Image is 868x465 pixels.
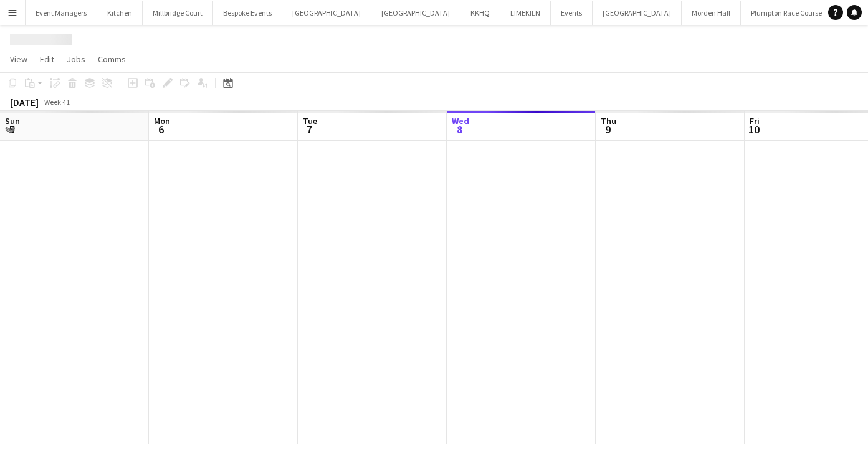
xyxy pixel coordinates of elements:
button: [GEOGRAPHIC_DATA] [593,1,682,25]
span: Tue [303,115,317,127]
button: [GEOGRAPHIC_DATA] [371,1,460,25]
a: View [5,51,32,67]
span: Week 41 [41,97,72,107]
span: 10 [748,122,760,137]
span: Comms [98,54,126,65]
span: Jobs [67,54,85,65]
span: 5 [3,122,20,137]
span: Mon [154,115,170,127]
span: 8 [450,122,469,137]
a: Comms [93,51,131,67]
span: Edit [40,54,54,65]
span: Wed [452,115,469,127]
button: Plumpton Race Course [741,1,832,25]
span: 6 [152,122,170,137]
button: Events [551,1,593,25]
span: Thu [601,115,616,127]
span: Sun [5,115,20,127]
span: View [10,54,27,65]
button: KKHQ [460,1,500,25]
a: Jobs [62,51,90,67]
span: 9 [599,122,616,137]
span: Fri [750,115,760,127]
a: Edit [35,51,59,67]
button: Bespoke Events [213,1,282,25]
button: [GEOGRAPHIC_DATA] [282,1,371,25]
button: Kitchen [97,1,143,25]
span: 7 [301,122,317,137]
button: Millbridge Court [143,1,213,25]
button: Event Managers [26,1,97,25]
button: Morden Hall [682,1,741,25]
div: [DATE] [10,96,39,108]
button: LIMEKILN [500,1,551,25]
